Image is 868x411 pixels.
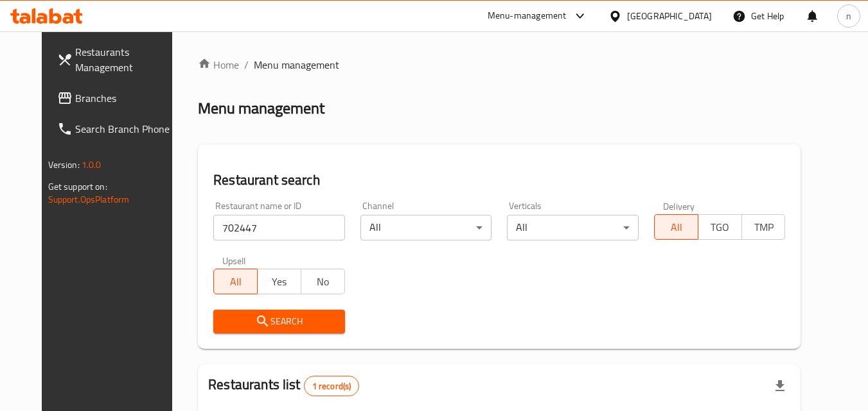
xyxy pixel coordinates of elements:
span: Get support on: [48,178,107,195]
span: Search Branch Phone [75,121,177,137]
span: n [846,9,851,23]
label: Delivery [663,201,695,210]
label: Upsell [222,256,246,265]
button: All [654,214,698,240]
button: All [213,269,258,294]
nav: breadcrumb [198,57,801,72]
li: / [244,57,249,72]
a: Support.OpsPlatform [48,191,130,208]
span: Yes [263,273,296,291]
div: [GEOGRAPHIC_DATA] [627,9,712,23]
span: Search [224,314,335,330]
h2: Menu management [198,98,324,119]
div: All [360,215,492,240]
span: Branches [75,90,177,106]
span: Version: [48,156,80,173]
h2: Restaurant search [213,171,785,190]
span: All [660,218,693,237]
input: Search for restaurant name or ID.. [213,215,345,240]
span: Restaurants Management [75,44,177,75]
span: No [306,273,340,291]
button: Yes [257,269,301,294]
button: No [301,269,345,294]
span: All [219,273,252,291]
h2: Restaurants list [208,375,359,396]
span: 1 record(s) [305,380,359,392]
a: Search Branch Phone [47,113,187,144]
span: TMP [747,218,781,237]
span: Menu management [254,57,339,72]
span: 1.0.0 [82,156,102,173]
button: Search [213,310,345,333]
button: TMP [741,214,786,240]
a: Home [198,57,239,72]
div: Menu-management [488,8,567,24]
button: TGO [698,214,742,240]
div: All [507,215,639,240]
div: Export file [765,371,795,401]
a: Branches [47,83,187,113]
a: Restaurants Management [47,37,187,83]
span: TGO [704,218,737,237]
